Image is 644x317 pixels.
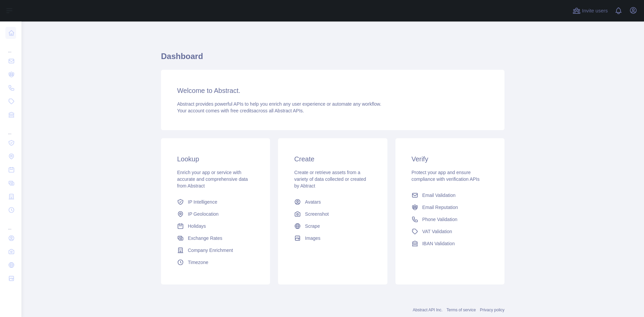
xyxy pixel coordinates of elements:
a: Terms of service [446,308,476,312]
a: IP Intelligence [174,196,257,208]
span: Invite users [582,7,608,15]
span: IP Intelligence [188,199,217,205]
span: Your account comes with across all Abstract APIs. [177,108,304,113]
a: IP Geolocation [174,208,257,220]
a: Exchange Rates [174,232,257,244]
a: Company Enrichment [174,244,257,256]
a: Screenshot [291,208,374,220]
a: Email Validation [409,189,491,201]
span: Email Validation [422,192,455,199]
span: VAT Validation [422,228,452,235]
a: Timezone [174,256,257,268]
span: Create or retrieve assets from a variety of data collected or created by Abtract [294,170,366,189]
span: Screenshot [305,211,329,217]
span: Timezone [188,259,208,266]
button: Invite users [571,5,609,16]
span: Company Enrichment [188,247,233,254]
span: Abstract provides powerful APIs to help you enrich any user experience or automate any workflow. [177,101,381,107]
span: free credits [230,108,254,113]
a: Email Reputation [409,201,491,213]
span: IP Geolocation [188,211,219,217]
span: IBAN Validation [422,240,455,247]
span: Scrape [305,223,320,229]
span: Enrich your app or service with accurate and comprehensive data from Abstract [177,170,248,189]
span: Images [305,235,320,242]
span: Phone Validation [422,216,458,223]
a: Images [291,232,374,244]
a: Privacy policy [480,308,504,312]
a: Scrape [291,220,374,232]
h3: Create [294,154,371,164]
div: ... [5,217,16,231]
span: Holidays [188,223,206,229]
div: ... [5,122,16,136]
a: VAT Validation [409,225,491,237]
a: Phone Validation [409,213,491,225]
span: Email Reputation [422,204,458,211]
h3: Lookup [177,154,254,164]
div: ... [5,40,16,54]
a: Holidays [174,220,257,232]
a: IBAN Validation [409,237,491,250]
h3: Welcome to Abstract. [177,86,488,95]
span: Protect your app and ensure compliance with verification APIs [412,170,480,182]
a: Abstract API Inc. [413,308,443,312]
span: Avatars [305,199,321,205]
span: Exchange Rates [188,235,222,242]
h1: Dashboard [161,51,504,67]
h3: Verify [412,154,488,164]
a: Avatars [291,196,374,208]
